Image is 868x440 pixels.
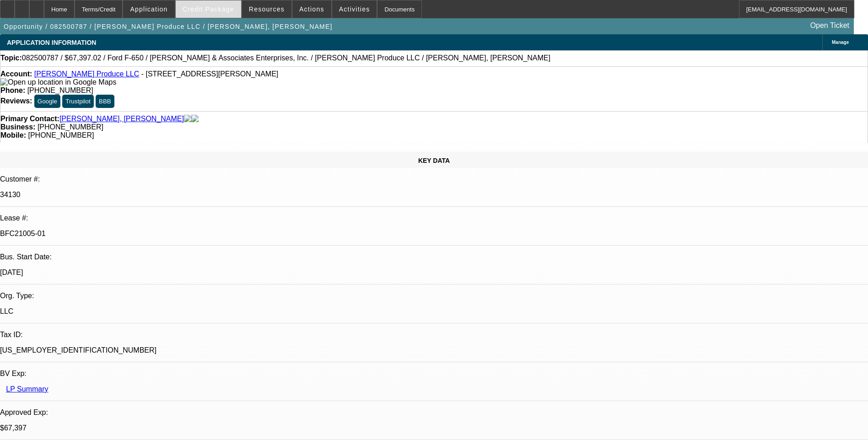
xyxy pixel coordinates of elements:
[807,18,853,33] a: Open Ticket
[184,115,191,123] img: facebook-icon.png
[123,0,174,18] button: Application
[418,157,450,164] span: KEY DATA
[62,95,93,108] button: Trustpilot
[130,5,167,13] span: Application
[0,54,22,62] strong: Topic:
[332,0,377,18] button: Activities
[27,86,93,94] span: [PHONE_NUMBER]
[34,70,139,78] a: [PERSON_NAME] Produce LLC
[59,115,184,123] a: [PERSON_NAME], [PERSON_NAME]
[0,97,32,105] strong: Reviews:
[34,95,60,108] button: Google
[7,39,96,46] span: APPLICATION INFORMATION
[191,115,199,123] img: linkedin-icon.png
[0,115,59,123] strong: Primary Contact:
[0,86,25,94] strong: Phone:
[299,5,324,13] span: Actions
[96,95,114,108] button: BBB
[176,0,241,18] button: Credit Package
[0,70,32,78] strong: Account:
[0,131,26,139] strong: Mobile:
[28,131,94,139] span: [PHONE_NUMBER]
[339,5,370,13] span: Activities
[4,23,333,30] span: Opportunity / 082500787 / [PERSON_NAME] Produce LLC / [PERSON_NAME], [PERSON_NAME]
[0,78,116,86] img: Open up location in Google Maps
[38,123,103,131] span: [PHONE_NUMBER]
[183,5,234,13] span: Credit Package
[141,70,279,78] span: - [STREET_ADDRESS][PERSON_NAME]
[292,0,331,18] button: Actions
[0,123,35,131] strong: Business:
[242,0,291,18] button: Resources
[249,5,285,13] span: Resources
[22,54,550,62] span: 082500787 / $67,397.02 / Ford F-650 / [PERSON_NAME] & Associates Enterprises, Inc. / [PERSON_NAME...
[6,385,48,393] a: LP Summary
[832,40,849,45] span: Manage
[0,78,116,86] a: View Google Maps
